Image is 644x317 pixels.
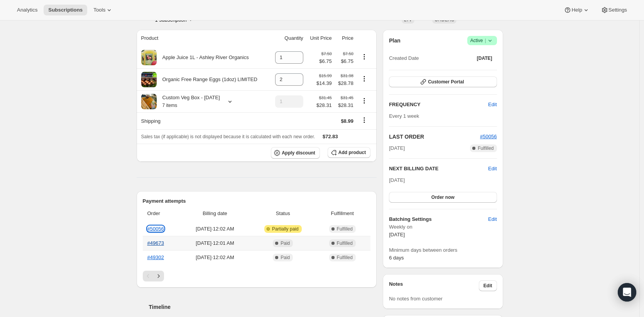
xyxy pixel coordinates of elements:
[480,134,497,139] a: #50056
[358,97,370,105] button: Product actions
[338,149,366,156] span: Add product
[141,72,157,87] img: product img
[480,133,497,141] button: #50056
[141,94,157,109] img: product img
[336,102,353,109] span: $28.31
[389,133,480,141] h2: LAST ORDER
[319,73,332,78] small: $15.99
[316,80,332,87] span: $14.39
[389,215,488,223] h6: Batching Settings
[596,5,632,15] button: Settings
[337,240,353,246] span: Fulfilled
[12,5,42,15] button: Analytics
[483,213,501,225] button: Edit
[358,116,370,124] button: Shipping actions
[141,134,315,139] span: Sales tax (if applicable) is not displayed because it is calculated with each new order.
[341,73,353,78] small: $31.98
[470,37,494,44] span: Active
[389,177,405,183] span: [DATE]
[147,226,164,232] a: #50056
[488,165,497,173] button: Edit
[389,101,488,108] h2: FREQUENCY
[183,239,247,247] span: [DATE] · 12:01 AM
[389,255,404,261] span: 6 days
[343,51,353,56] small: $7.50
[389,246,497,254] span: Minimum days between orders
[162,103,177,108] small: 7 items
[270,30,306,47] th: Quantity
[336,58,353,65] span: $6.75
[341,95,353,100] small: $31.45
[479,280,497,291] button: Edit
[44,5,87,15] button: Subscriptions
[137,30,270,47] th: Product
[609,7,627,13] span: Settings
[93,7,105,13] span: Tools
[328,147,370,158] button: Add product
[141,50,157,65] img: product img
[157,76,257,83] div: Organic Free Range Eggs (1doz) LIMITED
[319,210,366,217] span: Fulfillment
[321,51,332,56] small: $7.50
[17,7,37,13] span: Analytics
[488,101,497,108] span: Edit
[334,30,356,47] th: Price
[389,76,497,87] button: Customer Portal
[472,53,497,64] button: [DATE]
[316,102,332,109] span: $28.31
[618,283,636,302] div: Open Intercom Messenger
[306,30,334,47] th: Unit Price
[281,240,290,246] span: Paid
[272,226,299,232] span: Partially paid
[431,194,455,200] span: Order now
[336,80,353,87] span: $28.78
[358,75,370,83] button: Product actions
[319,95,332,100] small: $31.45
[137,112,270,129] th: Shipping
[147,240,164,246] a: #49673
[48,7,83,13] span: Subscriptions
[281,254,290,261] span: Paid
[323,134,338,139] span: $72.83
[485,37,486,44] span: |
[183,254,247,261] span: [DATE] · 12:02 AM
[183,225,247,233] span: [DATE] · 12:02 AM
[149,303,377,311] h2: Timeline
[389,113,419,119] span: Every 1 week
[477,55,492,61] span: [DATE]
[89,5,118,15] button: Tools
[143,197,371,205] h2: Payment attempts
[483,98,501,111] button: Edit
[389,232,405,237] span: [DATE]
[147,254,164,260] a: #49302
[389,144,405,152] span: [DATE]
[157,54,249,61] div: Apple Juice 1L - Ashley River Organics
[157,94,220,109] div: Custom Veg Box - [DATE]
[389,280,479,291] h3: Notes
[143,271,371,281] nav: Pagination
[337,254,353,261] span: Fulfilled
[337,226,353,232] span: Fulfilled
[571,7,582,13] span: Help
[341,118,353,124] span: $8.99
[389,54,419,62] span: Created Date
[358,53,370,61] button: Product actions
[183,210,247,217] span: Billing date
[389,192,497,203] button: Order now
[478,145,494,151] span: Fulfilled
[252,210,314,217] span: Status
[389,223,497,231] span: Weekly on
[428,79,464,85] span: Customer Portal
[483,283,492,289] span: Edit
[143,205,181,222] th: Order
[389,296,443,302] span: No notes from customer
[488,215,497,223] span: Edit
[559,5,594,15] button: Help
[271,147,320,159] button: Apply discount
[389,165,488,173] h2: NEXT BILLING DATE
[319,58,332,65] span: $6.75
[153,271,164,281] button: Next
[282,150,315,156] span: Apply discount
